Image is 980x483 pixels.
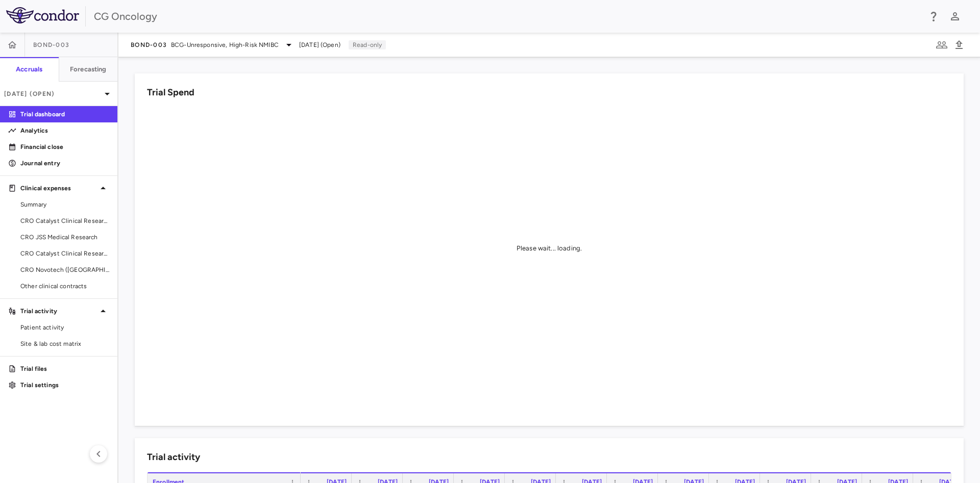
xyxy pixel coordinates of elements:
h6: Trial activity [147,450,200,464]
span: BCG-Unresponsive, High-Risk NMIBC [171,40,279,49]
span: CRO JSS Medical Research [20,233,109,242]
span: BOND-003 [33,41,69,49]
p: [DATE] (Open) [4,89,101,98]
span: Summary [20,200,109,209]
p: Trial activity [20,307,97,316]
span: BOND-003 [131,41,167,49]
span: Other clinical contracts [20,282,109,291]
span: Site & lab cost matrix [20,339,109,348]
div: Please wait... loading. [517,244,582,253]
span: [DATE] (Open) [299,40,340,49]
p: Financial close [20,142,109,151]
span: CRO Catalyst Clinical Research [20,249,109,258]
span: Patient activity [20,323,109,332]
p: Read-only [349,40,386,49]
h6: Forecasting [70,65,107,74]
h6: Trial Spend [147,86,194,99]
p: Journal entry [20,159,109,168]
div: CG Oncology [94,9,921,24]
span: CRO Novotech ([GEOGRAPHIC_DATA]) Pty Ltd [20,265,109,274]
span: CRO Catalyst Clinical Research - Cohort P [20,216,109,225]
p: Trial files [20,364,109,373]
h6: Accruals [16,65,42,74]
p: Trial dashboard [20,110,109,119]
p: Clinical expenses [20,184,97,193]
p: Analytics [20,126,109,135]
p: Trial settings [20,380,109,390]
img: logo-full-BYUhSk78.svg [6,7,79,23]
